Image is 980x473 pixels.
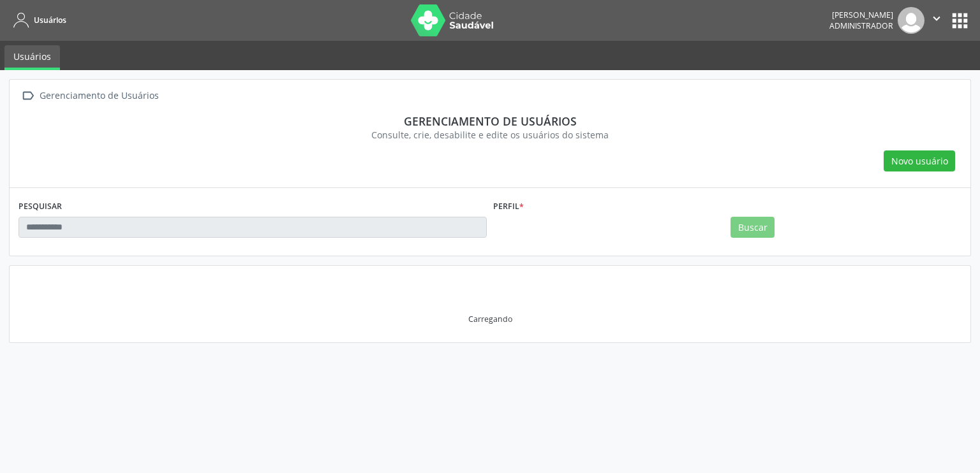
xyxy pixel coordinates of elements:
div: [PERSON_NAME] [829,10,893,20]
a: Usuários [4,45,60,70]
i:  [19,87,37,105]
a:  Gerenciamento de Usuários [19,87,161,105]
div: Carregando [468,314,512,324]
span: Usuários [34,15,66,25]
button: Novo usuário [884,150,955,172]
div: Gerenciamento de usuários [27,114,953,128]
a: Usuários [9,10,66,31]
div: Gerenciamento de Usuários [37,87,161,105]
label: PESQUISAR [19,197,62,217]
img: img [898,7,924,34]
span: Administrador [829,20,893,31]
label: Perfil [493,197,524,217]
div: Consulte, crie, desabilite e edite os usuários do sistema [27,128,953,142]
i:  [930,11,944,25]
button:  [924,7,949,34]
button: Buscar [731,217,775,238]
span: Novo usuário [891,154,948,168]
button: apps [949,10,971,32]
